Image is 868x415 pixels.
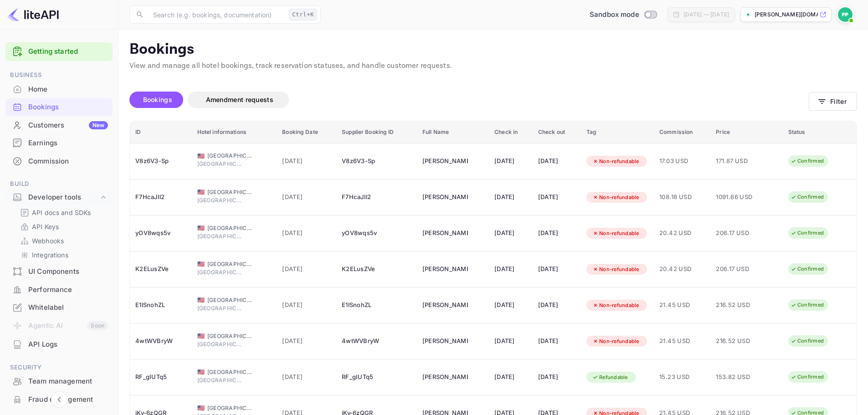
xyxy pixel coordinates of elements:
[197,261,205,267] span: United States of America
[282,192,331,202] span: [DATE]
[135,370,186,384] div: RF_gIUTq5
[7,7,59,22] img: LiteAPI logo
[28,376,108,387] div: Team management
[28,266,108,277] div: UI Components
[32,236,64,246] p: Webhooks
[197,405,205,411] span: United States of America
[28,302,108,313] div: Whitelabel
[197,196,243,205] span: [GEOGRAPHIC_DATA]
[16,234,109,247] div: Webhooks
[659,228,705,238] span: 20.42 USD
[28,46,108,57] a: Getting started
[282,336,331,346] span: [DATE]
[494,298,527,313] div: [DATE]
[422,334,468,348] div: Randall Neil
[5,281,113,299] div: Performance
[590,10,639,20] span: Sandbox mode
[654,121,710,143] th: Commission
[586,264,645,275] div: Non-refundable
[5,81,113,97] a: Home
[282,228,331,238] span: [DATE]
[5,190,113,205] div: Developer tools
[51,391,67,408] button: Collapse navigation
[135,190,186,205] div: F7HcaJIl2
[207,332,253,340] span: [GEOGRAPHIC_DATA]
[197,160,243,168] span: [GEOGRAPHIC_DATA]
[207,224,253,232] span: [GEOGRAPHIC_DATA]
[5,153,113,169] a: Commission
[207,188,253,196] span: [GEOGRAPHIC_DATA]
[422,370,468,384] div: Randall Neil
[89,121,108,129] div: New
[494,226,527,241] div: [DATE]
[28,285,108,295] div: Performance
[28,156,108,167] div: Commission
[197,268,243,277] span: [GEOGRAPHIC_DATA]
[586,10,660,20] div: Switch to Production mode
[135,334,186,348] div: 4wtWVBryW
[659,156,705,166] span: 17.03 USD
[785,155,830,167] div: Confirmed
[785,227,830,239] div: Confirmed
[838,7,853,22] img: Paul Peddrick
[207,404,253,412] span: [GEOGRAPHIC_DATA]
[5,373,113,390] div: Team management
[342,190,411,205] div: F7HcaJIl2
[5,373,113,389] a: Team management
[659,264,705,274] span: 20.42 USD
[5,336,113,353] a: API Logs
[28,339,108,350] div: API Logs
[207,296,253,304] span: [GEOGRAPHIC_DATA]
[716,300,761,310] span: 216.52 USD
[342,298,411,313] div: E1lSnohZL
[785,335,830,347] div: Confirmed
[20,208,105,217] a: API docs and SDKs
[5,153,113,170] div: Commission
[5,363,113,373] span: Security
[586,192,645,203] div: Non-refundable
[422,190,468,205] div: Randall Neil
[342,226,411,241] div: yOV8wqs5v
[5,81,113,98] div: Home
[785,263,830,275] div: Confirmed
[148,5,285,24] input: Search (e.g. bookings, documentation)
[586,228,645,239] div: Non-refundable
[135,262,186,277] div: K2ELusZVe
[135,154,186,169] div: V8z6V3-Sp
[16,206,109,219] div: API docs and SDKs
[494,370,527,384] div: [DATE]
[28,102,108,113] div: Bookings
[342,370,411,384] div: RF_gIUTq5
[342,154,411,169] div: V8z6V3-Sp
[28,84,108,95] div: Home
[683,10,729,19] div: [DATE] — [DATE]
[135,298,186,313] div: E1lSnohZL
[5,299,113,316] a: Whitelabel
[785,299,830,311] div: Confirmed
[129,61,857,72] p: View and manage all hotel bookings, track reservation statuses, and handle customer requests.
[135,226,186,241] div: yOV8wqs5v
[489,121,533,143] th: Check in
[28,138,108,149] div: Earnings
[586,300,645,311] div: Non-refundable
[289,9,317,20] div: Ctrl+K
[785,371,830,383] div: Confirmed
[716,192,761,202] span: 1091.66 USD
[586,336,645,347] div: Non-refundable
[32,208,91,217] p: API docs and SDKs
[32,250,68,260] p: Integrations
[5,336,113,354] div: API Logs
[716,228,761,238] span: 206.17 USD
[5,299,113,317] div: Whitelabel
[16,220,109,233] div: API Keys
[659,300,705,310] span: 21.45 USD
[282,372,331,382] span: [DATE]
[20,250,105,260] a: Integrations
[197,189,205,195] span: United States of America
[538,154,575,169] div: [DATE]
[586,156,645,167] div: Non-refundable
[197,153,205,159] span: United States of America
[809,92,857,111] button: Filter
[16,248,109,261] div: Integrations
[207,368,253,376] span: [GEOGRAPHIC_DATA]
